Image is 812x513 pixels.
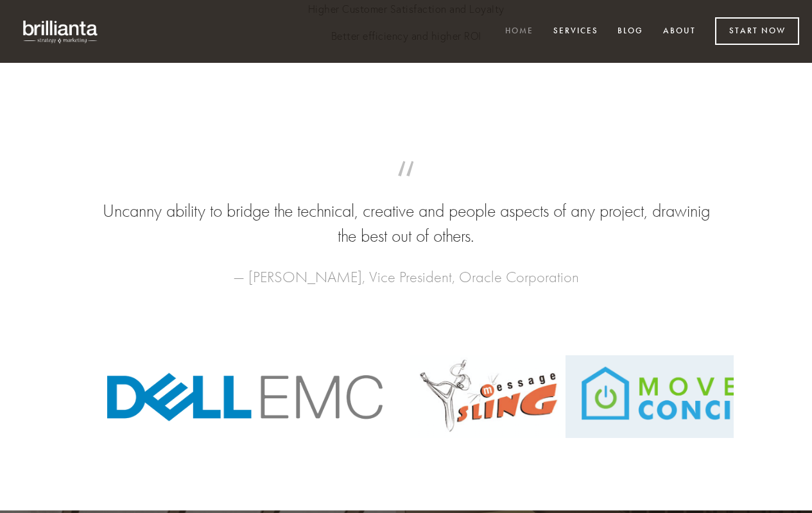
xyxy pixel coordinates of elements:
a: About [655,21,704,42]
blockquote: Uncanny ability to bridge the technical, creative and people aspects of any project, drawinig the... [99,174,713,249]
a: Start Now [715,17,799,45]
a: Services [545,21,607,42]
a: Blog [609,21,652,42]
img: dell_2016_logo_emc.png [79,355,410,438]
img: MessageSling.png [410,355,566,438]
figcaption: — [PERSON_NAME], Vice President, Oracle Corporation [99,249,713,290]
img: brillianta - research, strategy, marketing [13,13,109,50]
a: Home [497,21,542,42]
span: “ [99,174,713,199]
